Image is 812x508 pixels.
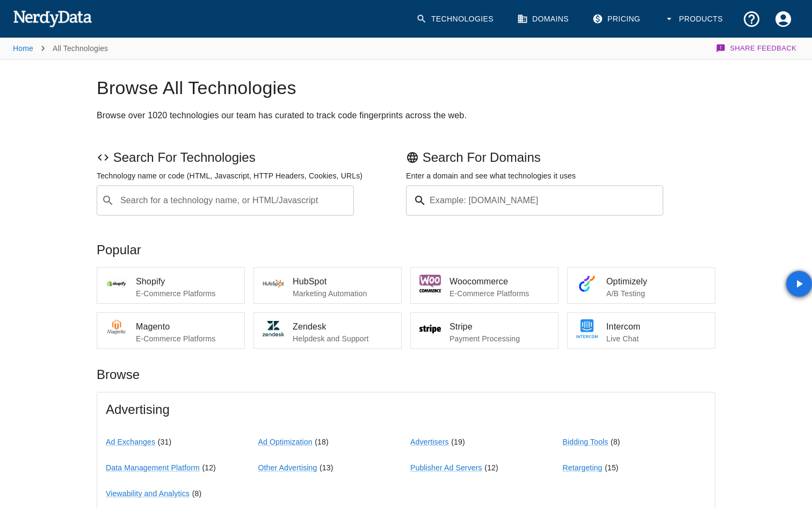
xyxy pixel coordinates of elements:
a: IntercomLive Chat [567,312,715,349]
span: ( 12 ) [484,463,498,472]
a: Viewability and Analytics [106,489,190,498]
a: MagentoE-Commerce Platforms [97,312,245,349]
span: Shopify [136,275,236,288]
p: Helpdesk and Support [293,333,393,344]
button: Support and Documentation [736,3,767,35]
span: ( 19 ) [451,438,465,446]
h2: Browse over 1020 technologies our team has curated to track code fingerprints across the web. [97,108,715,123]
span: Advertising [106,401,706,418]
a: Pricing [586,3,649,35]
a: Data Management Platform [106,463,200,472]
a: Bidding Tools [563,438,608,446]
a: Domains [511,3,577,35]
a: Retargeting [563,463,603,472]
a: HubSpotMarketing Automation [253,267,402,304]
p: All Technologies [53,43,108,54]
p: E-Commerce Platforms [136,333,236,344]
p: Browse [97,366,715,383]
nav: breadcrumb [13,38,108,59]
a: WoocommerceE-Commerce Platforms [410,267,559,304]
span: Woocommerce [450,275,549,288]
img: NerdyData.com [13,8,92,29]
a: Other Advertising [258,463,317,472]
p: Payment Processing [450,333,549,344]
p: E-Commerce Platforms [450,288,549,299]
a: OptimizelyA/B Testing [567,267,715,304]
span: Magento [136,320,236,333]
a: Ad Optimization [258,438,313,446]
button: Products [657,3,731,35]
p: Search For Domains [406,149,715,166]
a: Publisher Ad Servers [410,463,482,472]
span: Intercom [606,320,706,333]
span: ( 18 ) [315,438,329,446]
button: Share Feedback [714,38,799,59]
p: Search For Technologies [97,149,406,166]
span: ( 15 ) [605,463,619,472]
p: E-Commerce Platforms [136,288,236,299]
span: ( 31 ) [158,438,172,446]
p: Live Chat [606,333,706,344]
h1: Browse All Technologies [97,77,715,99]
span: ( 13 ) [320,463,334,472]
span: ( 8 ) [611,438,620,446]
span: HubSpot [293,275,393,288]
a: ZendeskHelpdesk and Support [253,312,402,349]
span: Zendesk [293,320,393,333]
p: Popular [97,241,715,259]
span: Stripe [450,320,549,333]
a: ShopifyE-Commerce Platforms [97,267,245,304]
p: Marketing Automation [293,288,393,299]
a: Ad Exchanges [106,438,155,446]
a: StripePayment Processing [410,312,559,349]
span: Optimizely [606,275,706,288]
p: Enter a domain and see what technologies it uses [406,170,715,181]
span: ( 12 ) [202,463,216,472]
button: Account Settings [767,3,799,35]
span: ( 8 ) [192,489,202,498]
a: Advertisers [410,438,449,446]
p: Technology name or code (HTML, Javascript, HTTP Headers, Cookies, URLs) [97,170,406,181]
p: A/B Testing [606,288,706,299]
a: Technologies [410,3,502,35]
a: Home [13,44,33,53]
